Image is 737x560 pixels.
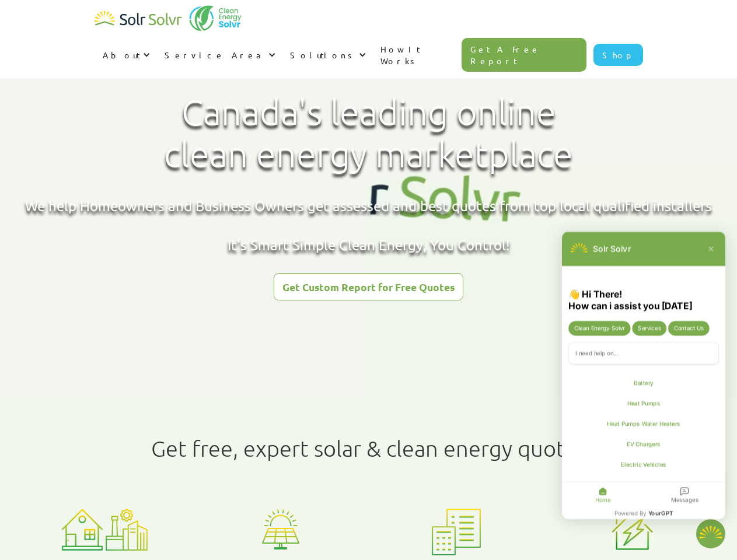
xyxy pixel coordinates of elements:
div: Solutions [282,37,372,72]
div: Service Area [156,37,282,72]
div: We help Homeowners and Business Owners get assessed and best quotes from top local qualified inst... [25,196,712,255]
p: 👋 Hi There! How can I assist you [DATE] [608,478,715,502]
a: Get A Free Report [462,38,586,72]
a: How It Works [372,32,462,78]
div: Service Area [165,49,266,61]
img: 1702586718.png [696,519,725,548]
h1: Canada's leading online clean energy marketplace [154,92,583,176]
div: Solutions [290,49,356,61]
div: About [95,37,156,72]
div: About [103,49,140,61]
h1: Get free, expert solar & clean energy quotes [151,436,586,461]
a: Shop [593,44,643,66]
button: Open chatbot widget [696,519,725,548]
div: Get Custom Report for Free Quotes [282,282,455,292]
a: Get Custom Report for Free Quotes [274,273,463,300]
